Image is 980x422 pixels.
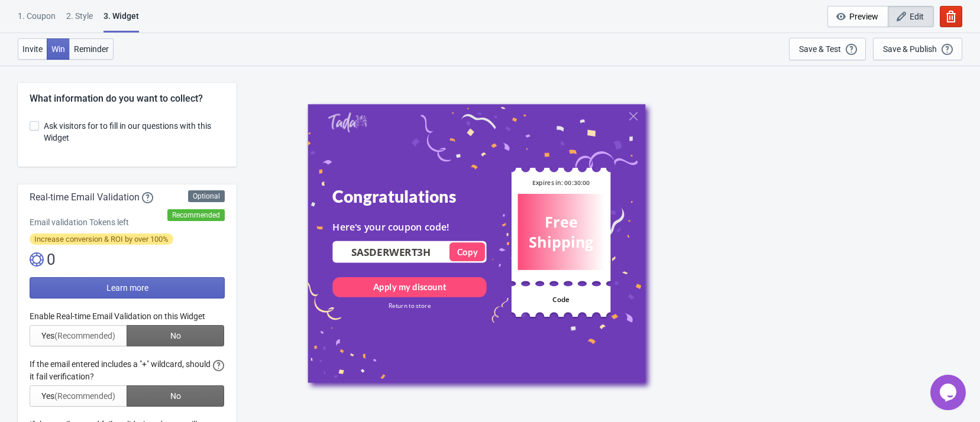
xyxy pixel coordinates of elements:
[30,216,225,228] div: Email validation Tokens left
[22,44,43,54] span: Invite
[18,10,56,31] div: 1. Coupon
[18,38,47,60] button: Invite
[106,283,148,293] span: Learn more
[518,171,604,193] div: Expires in: 00:30:00
[328,112,367,132] img: Tada Shopify App - Exit Intent, Spin to Win Popups, Newsletter Discount Gift Game
[188,190,225,202] div: Optional
[30,190,140,204] span: Real-time Email Validation
[518,286,604,312] div: Code
[30,233,173,245] span: Increase conversion & ROI by over 100%
[873,38,962,60] button: Save & Publish
[44,120,225,144] span: Ask visitors for to fill in our questions with this Widget
[799,44,841,54] div: Save & Test
[328,112,367,134] a: Tada Shopify App - Exit Intent, Spin to Win Popups, Newsletter Discount Gift Game
[332,186,486,206] div: Congratulations
[47,38,70,60] button: Win
[104,10,139,33] div: 3. Widget
[930,375,968,410] iframe: chat widget
[910,12,924,21] span: Edit
[332,301,486,310] div: Return to store
[66,10,93,31] div: 2 . Style
[373,281,445,293] div: Apply my discount
[789,38,866,60] button: Save & Test
[332,220,486,233] div: Here's your coupon code!
[849,12,878,21] span: Preview
[30,92,225,106] div: What information do you want to collect?
[167,209,225,221] div: Recommended
[888,6,934,27] button: Edit
[30,277,225,298] button: Learn more
[519,212,603,251] div: Free Shipping
[883,44,937,54] div: Save & Publish
[74,44,109,54] span: Reminder
[827,6,888,27] button: Preview
[51,44,65,54] span: Win
[30,250,225,269] div: 0
[457,242,477,261] div: Copy
[30,252,44,267] img: tokens.svg
[69,38,114,60] button: Reminder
